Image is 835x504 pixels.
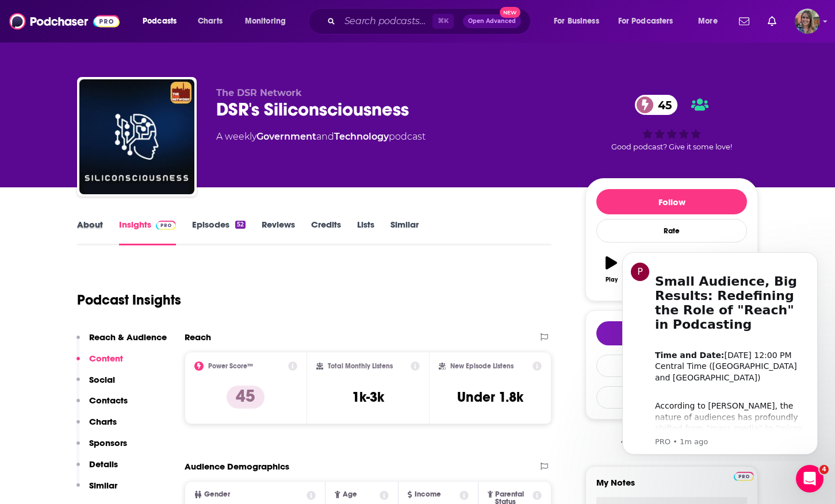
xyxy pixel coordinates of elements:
[76,332,167,353] button: Reach & Audience
[79,79,194,194] img: DSR's Siliconsciousness
[119,219,176,245] a: InsightsPodchaser Pro
[432,14,454,29] span: ⌘ K
[596,219,747,243] div: Rate
[204,491,230,498] span: Gender
[352,388,384,406] h3: 1k-3k
[819,465,829,474] span: 4
[89,353,123,364] p: Content
[596,355,747,377] a: Contact This Podcast
[76,395,128,416] button: Contacts
[198,13,223,29] span: Charts
[343,491,357,498] span: Age
[596,477,747,497] label: My Notes
[415,491,441,498] span: Income
[316,131,334,142] span: and
[585,87,758,159] div: 45Good podcast? Give it some love!
[605,242,835,461] iframe: Intercom notifications message
[450,362,514,370] h2: New Episode Listens
[340,12,432,30] input: Search podcasts, credits, & more...
[89,480,117,491] p: Similar
[216,87,302,98] span: The DSR Network
[190,12,229,30] a: Charts
[690,12,732,30] button: open menu
[237,12,301,30] button: open menu
[192,219,246,245] a: Episodes52
[611,143,732,151] span: Good podcast? Give it some love!
[76,480,117,501] button: Similar
[89,416,117,427] p: Charts
[76,459,118,480] button: Details
[262,219,295,245] a: Reviews
[468,18,516,24] span: Open Advanced
[795,9,820,34] img: User Profile
[734,11,754,31] a: Show notifications dropdown
[135,12,191,30] button: open menu
[611,12,690,30] button: open menu
[698,13,718,29] span: More
[357,219,374,245] a: Lists
[618,13,673,29] span: For Podcasters
[734,472,754,481] img: Podchaser Pro
[235,221,246,229] div: 52
[596,386,747,409] button: Export One-Sheet
[635,95,677,115] a: 45
[227,386,265,409] p: 45
[89,459,118,470] p: Details
[554,13,599,29] span: For Business
[89,437,127,448] p: Sponsors
[89,332,167,343] p: Reach & Audience
[77,291,181,309] h1: Podcast Insights
[334,131,389,142] a: Technology
[319,8,542,34] div: Search podcasts, credits, & more...
[245,13,286,29] span: Monitoring
[185,332,211,343] h2: Reach
[596,249,626,290] button: Play
[76,416,117,437] button: Charts
[89,374,115,385] p: Social
[463,14,521,28] button: Open AdvancedNew
[390,219,419,245] a: Similar
[734,470,754,481] a: Pro website
[208,362,253,370] h2: Power Score™
[546,12,614,30] button: open menu
[796,465,823,493] iframe: Intercom live chat
[596,321,747,345] button: tell me why sparkleTell Me Why
[500,7,520,18] span: New
[596,189,747,214] button: Follow
[457,388,523,406] h3: Under 1.8k
[763,11,781,31] a: Show notifications dropdown
[311,219,341,245] a: Credits
[89,395,128,406] p: Contacts
[77,219,103,245] a: About
[646,95,677,115] span: 45
[216,130,426,144] div: A weekly podcast
[9,10,120,32] img: Podchaser - Follow, Share and Rate Podcasts
[143,13,177,29] span: Podcasts
[795,9,820,34] span: Logged in as annatolios
[256,131,316,142] a: Government
[76,437,127,459] button: Sponsors
[156,221,176,230] img: Podchaser Pro
[76,353,123,374] button: Content
[185,461,289,472] h2: Audience Demographics
[328,362,393,370] h2: Total Monthly Listens
[795,9,820,34] button: Show profile menu
[76,374,115,395] button: Social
